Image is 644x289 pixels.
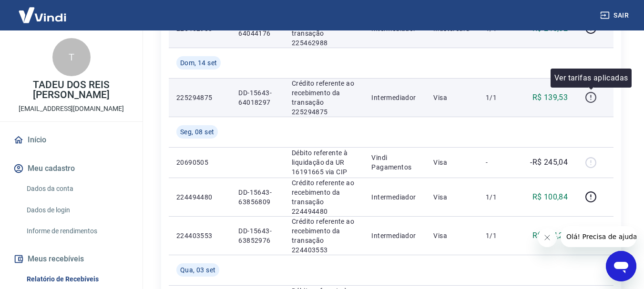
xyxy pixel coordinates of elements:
[433,93,470,102] p: Visa
[292,79,356,117] p: Crédito referente ao recebimento da transação 225294875
[292,217,356,255] p: Crédito referente ao recebimento da transação 224403553
[23,179,131,199] a: Dados da conta
[598,7,633,24] button: Sair
[371,93,418,102] p: Intermediador
[532,191,568,203] p: R$ 100,84
[180,127,214,137] span: Seg, 08 set
[371,153,418,172] p: Vindi Pagamentos
[11,0,73,30] img: Vindi
[176,93,223,102] p: 225294875
[292,148,356,177] p: Débito referente à liquidação da UR 16191665 via CIP
[6,7,80,14] span: Olá! Precisa de ajuda?
[238,88,276,107] p: DD-15643-64018297
[19,104,124,114] p: [EMAIL_ADDRESS][DOMAIN_NAME]
[292,178,356,216] p: Crédito referente ao recebimento da transação 224494480
[486,93,514,102] p: 1/1
[180,58,217,68] span: Dom, 14 set
[238,226,276,245] p: DD-15643-63852976
[486,192,514,202] p: 1/1
[176,192,223,202] p: 224494480
[176,158,223,167] p: 20690505
[52,38,91,76] div: T
[238,188,276,207] p: DD-15643-63856809
[538,228,557,247] iframe: Fechar mensagem
[532,230,568,241] p: R$ 144,20
[23,221,131,241] a: Informe de rendimentos
[606,251,636,281] iframe: Botão para abrir a janela de mensagens
[433,158,470,167] p: Visa
[433,231,470,240] p: Visa
[371,231,418,240] p: Intermediador
[433,192,470,202] p: Visa
[371,192,418,202] p: Intermediador
[530,157,568,168] p: -R$ 245,04
[486,231,514,240] p: 1/1
[23,269,131,289] a: Relatório de Recebíveis
[8,80,135,100] p: TADEU DOS REIS [PERSON_NAME]
[554,72,628,84] p: Ver tarifas aplicadas
[486,158,514,167] p: -
[532,92,568,103] p: R$ 139,53
[176,231,223,240] p: 224403553
[180,265,215,275] span: Qua, 03 set
[11,249,131,269] button: Meus recebíveis
[11,158,131,179] button: Meu cadastro
[561,226,636,247] iframe: Mensagem da empresa
[11,130,131,150] a: Início
[23,200,131,220] a: Dados de login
